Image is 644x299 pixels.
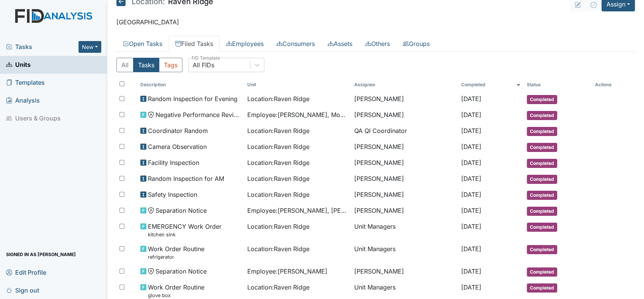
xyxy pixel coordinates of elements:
span: Location : Raven Ridge [247,244,309,253]
td: [PERSON_NAME] [351,203,458,219]
a: Open Tasks [116,36,169,52]
span: [DATE] [461,143,481,150]
a: Groups [396,36,436,52]
span: Completed [527,267,557,277]
span: Safety Inspection [148,190,197,199]
input: Toggle All Rows Selected [119,81,124,86]
th: Actions [592,78,630,91]
span: Completed [527,207,557,216]
td: [PERSON_NAME] [351,171,458,187]
button: New [79,41,101,53]
td: [PERSON_NAME] [351,107,458,123]
span: [DATE] [461,175,481,182]
a: Filed Tasks [169,36,220,52]
span: Completed [527,111,557,120]
th: Toggle SortBy [137,78,244,91]
td: [PERSON_NAME] [351,155,458,171]
span: Completed [527,143,557,152]
td: [PERSON_NAME] [351,91,458,107]
span: [DATE] [461,223,481,230]
td: QA QI Coordinator [351,123,458,139]
span: Edit Profile [6,266,46,278]
span: Employee : [PERSON_NAME], Montreil [247,110,348,119]
span: [DATE] [461,283,481,291]
span: Completed [527,127,557,136]
a: Others [359,36,396,52]
span: [DATE] [461,111,481,119]
div: All FIDs [193,60,214,70]
span: Templates [6,77,45,89]
button: All [116,58,134,72]
span: Random Inspection for AM [148,174,224,183]
small: refrigerator [148,253,204,261]
span: [DATE] [461,245,481,253]
th: Assignee [351,78,458,91]
span: Camera Observation [148,142,207,151]
td: Unit Managers [351,219,458,241]
span: Location : Raven Ridge [247,126,309,135]
span: [DATE] [461,127,481,134]
button: Tasks [133,58,159,72]
span: Work Order Routine glove box [148,283,204,299]
th: Toggle SortBy [244,78,351,91]
span: Completed [527,159,557,168]
span: Location : Raven Ridge [247,174,309,183]
span: Units [6,59,31,71]
span: Location : Raven Ridge [247,190,309,199]
span: Completed [527,283,557,293]
span: [DATE] [461,267,481,275]
td: [PERSON_NAME] [351,139,458,155]
span: [DATE] [461,207,481,214]
div: Type filter [116,58,182,72]
span: Separation Notice [156,206,207,215]
p: [GEOGRAPHIC_DATA] [116,17,635,27]
span: Location : Raven Ridge [247,283,309,292]
span: [DATE] [461,191,481,198]
span: Completed [527,191,557,200]
th: Toggle SortBy [524,78,592,91]
span: Signed in as [PERSON_NAME] [6,248,76,260]
span: [DATE] [461,159,481,166]
span: Coordinator Random [148,126,208,135]
span: [DATE] [461,95,481,103]
span: Employee : [PERSON_NAME] [247,267,327,276]
a: Tasks [6,42,79,51]
span: Location : Raven Ridge [247,222,309,231]
a: Consumers [270,36,321,52]
a: Employees [220,36,270,52]
span: Employee : [PERSON_NAME], [PERSON_NAME] [247,206,348,215]
small: kitchen sink [148,231,221,238]
span: Completed [527,95,557,104]
span: Location : Raven Ridge [247,94,309,103]
span: Location : Raven Ridge [247,142,309,151]
span: Negative Performance Review [156,110,241,119]
span: Completed [527,245,557,254]
td: Unit Managers [351,241,458,264]
span: EMERGENCY Work Order kitchen sink [148,222,221,238]
span: Completed [527,175,557,184]
th: Toggle SortBy [458,78,524,91]
span: Completed [527,223,557,232]
span: Work Order Routine refrigerator [148,244,204,261]
span: Location : Raven Ridge [247,158,309,167]
span: Analysis [6,95,40,106]
span: Facility Inspection [148,158,199,167]
td: [PERSON_NAME] [351,187,458,203]
button: Tags [159,58,182,72]
span: Separation Notice [156,267,207,276]
span: Sign out [6,284,39,296]
small: glove box [148,292,204,299]
span: Random Inspection for Evening [148,94,237,103]
a: Assets [321,36,359,52]
td: [PERSON_NAME] [351,264,458,280]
